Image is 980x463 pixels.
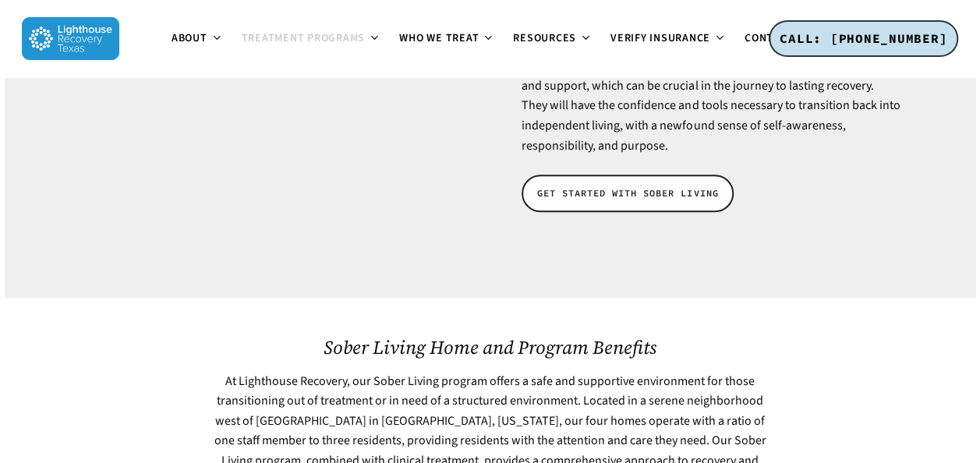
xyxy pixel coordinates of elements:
[399,30,479,46] span: Who We Treat
[172,30,207,46] span: About
[513,30,576,46] span: Resources
[162,33,232,45] a: About
[601,33,735,45] a: Verify Insurance
[735,33,818,45] a: Contact
[504,33,601,45] a: Resources
[522,175,734,212] a: GET STARTED WITH SOBER LIVING
[745,30,793,46] span: Contact
[390,33,504,45] a: Who We Treat
[769,20,958,58] a: CALL: [PHONE_NUMBER]
[242,30,366,46] span: Treatment Programs
[213,337,766,358] h2: Sober Living Home and Program Benefits
[232,33,391,45] a: Treatment Programs
[22,17,119,60] img: Lighthouse Recovery Texas
[610,30,710,46] span: Verify Insurance
[780,30,947,46] span: CALL: [PHONE_NUMBER]
[537,186,718,201] span: GET STARTED WITH SOBER LIVING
